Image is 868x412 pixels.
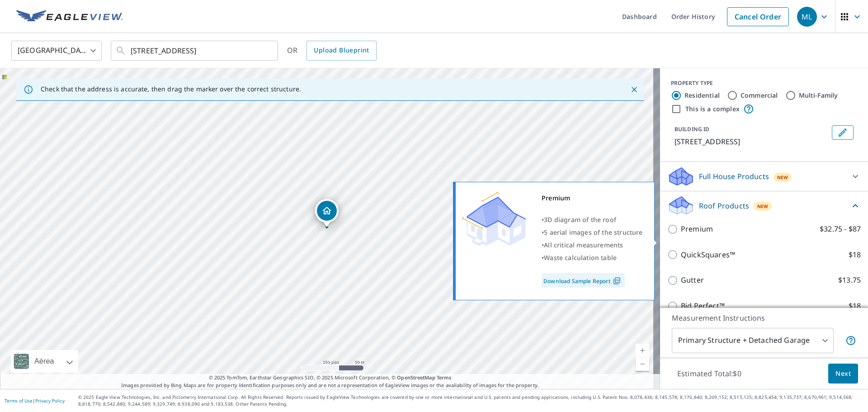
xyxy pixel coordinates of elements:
div: • [542,251,643,264]
p: Bid Perfect™ [681,300,725,312]
a: Terms [437,374,452,381]
label: Multi-Family [799,91,838,100]
div: Full House ProductsNew [667,166,861,187]
div: Primary Structure + Detached Garage [672,328,834,353]
span: © 2025 TomTom, Earthstar Geographics SIO, © 2025 Microsoft Corporation, © [209,374,452,382]
div: • [542,239,643,251]
button: Close [628,84,640,95]
input: Search by address or latitude-longitude [131,38,259,63]
div: Aérea [11,350,78,373]
p: $32.75 - $87 [820,223,861,235]
p: Gutter [681,275,704,286]
div: • [542,226,643,239]
span: Upload Blueprint [314,45,369,56]
a: OpenStreetMap [397,374,435,381]
p: [STREET_ADDRESS] [675,136,828,147]
div: Dropped pin, building 1, Residential property, 3612 Winthrop Ave Indianapolis, IN 46205 [315,199,339,227]
span: Waste calculation table [544,253,617,262]
p: Check that the address is accurate, then drag the marker over the correct structure. [41,85,301,93]
img: Pdf Icon [611,277,623,285]
a: Upload Blueprint [307,41,376,61]
a: Nivel actual 17, ampliar [636,344,649,357]
img: EV Logo [16,10,123,24]
p: QuickSquares™ [681,249,735,260]
span: 5 aerial images of the structure [544,228,642,237]
label: Commercial [741,91,778,100]
div: Roof ProductsNew [667,195,861,216]
p: © 2025 Eagle View Technologies, Inc. and Pictometry International Corp. All Rights Reserved. Repo... [78,394,863,407]
p: | [5,398,65,403]
p: BUILDING ID [675,125,709,133]
p: Premium [681,223,713,235]
a: Cancel Order [727,7,789,26]
div: [GEOGRAPHIC_DATA] [11,38,102,63]
span: New [757,203,769,210]
label: Residential [684,91,720,100]
span: Your report will include the primary structure and a detached garage if one exists. [845,335,856,346]
button: Edit building 1 [832,125,854,140]
span: Next [835,368,851,379]
a: Download Sample Report [542,273,625,288]
a: Terms of Use [5,398,33,404]
span: 3D diagram of the roof [544,215,616,224]
span: All critical measurements [544,241,623,249]
p: Measurement Instructions [672,313,856,323]
div: PROPERTY TYPE [671,79,857,87]
p: Roof Products [699,200,749,211]
div: Premium [542,192,643,204]
div: ML [797,7,817,27]
div: • [542,213,643,226]
img: Premium [462,192,526,246]
div: OR [287,41,377,61]
p: $13.75 [838,275,861,286]
p: $18 [849,249,861,260]
a: Nivel actual 17, alejar [636,357,649,371]
p: Full House Products [699,171,769,182]
p: Estimated Total: $0 [670,364,749,384]
div: Aérea [32,350,57,373]
button: Next [828,364,858,384]
span: New [777,174,788,181]
p: $18 [849,300,861,312]
a: Privacy Policy [35,398,65,404]
label: This is a complex [685,104,740,114]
